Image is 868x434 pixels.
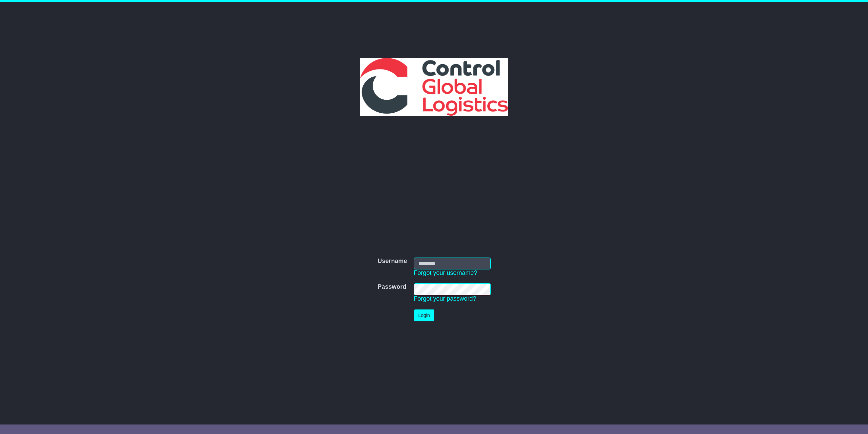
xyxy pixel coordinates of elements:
[414,295,476,302] a: Forgot your password?
[360,58,508,116] img: Control Global Logistics PTY LTD
[377,258,407,265] label: Username
[414,309,434,321] button: Login
[414,269,477,276] a: Forgot your username?
[377,283,406,291] label: Password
